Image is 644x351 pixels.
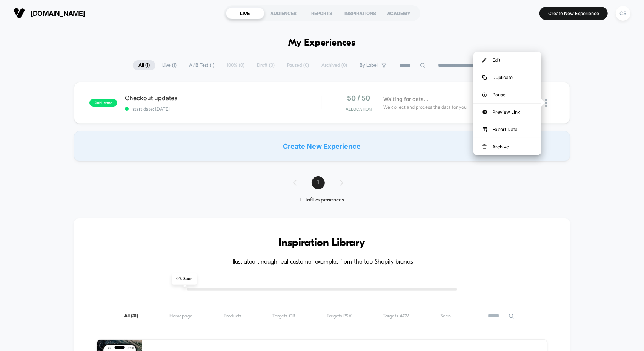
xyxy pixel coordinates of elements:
span: Live ( 1 ) [157,60,182,70]
span: 1 [312,176,325,189]
button: CS [613,6,633,21]
h1: My Experiences [288,38,356,49]
span: A/B Test ( 1 ) [183,60,220,70]
div: Pause [473,86,541,103]
span: By Label [360,63,378,68]
span: We collect and process the data for you [384,104,467,111]
img: close [545,99,547,107]
div: Create New Experience [74,131,570,161]
span: All ( 1 ) [133,60,155,70]
img: menu [482,75,487,80]
div: Duplicate [473,69,541,86]
span: ( 31 ) [131,314,138,319]
span: Seen [440,313,451,319]
button: Create New Experience [539,7,608,20]
div: AUDIENCES [264,7,303,19]
span: Targets AOV [383,313,409,319]
div: REPORTS [303,7,341,19]
span: Allocation [346,107,372,112]
span: 0 % Seen [172,273,197,285]
div: 1 - 1 of 1 experiences [286,197,358,203]
h3: Inspiration Library [97,237,547,249]
div: Archive [473,138,541,155]
div: CS [616,6,630,21]
span: Waiting for data... [384,95,429,103]
span: 50 / 50 [347,94,370,102]
img: menu [482,93,487,97]
img: Visually logo [14,8,25,19]
h4: Illustrated through real customer examples from the top Shopify brands [97,259,547,266]
button: [DOMAIN_NAME] [11,7,88,19]
span: Checkout updates [125,94,321,102]
img: menu [482,144,487,150]
div: ACADEMY [380,7,418,19]
span: Targets PSV [327,313,352,319]
div: LIVE [226,7,264,19]
div: INSPIRATIONS [341,7,380,19]
span: [DOMAIN_NAME] [31,9,85,17]
div: Edit [473,52,541,69]
span: Homepage [169,313,192,319]
span: published [89,99,117,107]
img: menu [482,58,487,63]
div: Export Data [473,121,541,138]
span: Targets CR [273,313,296,319]
div: Preview Link [473,104,541,121]
span: Products [224,313,241,319]
span: All [124,313,138,319]
span: start date: [DATE] [125,106,321,112]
